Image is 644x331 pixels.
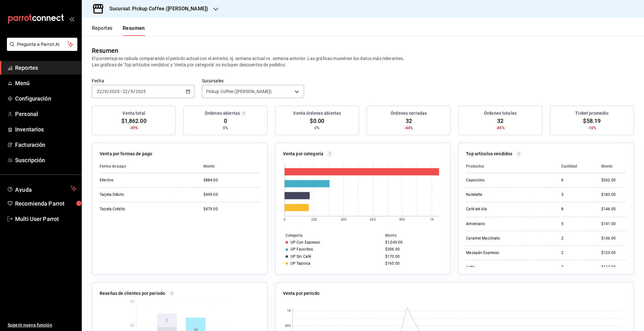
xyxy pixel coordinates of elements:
div: navigation tabs [92,25,145,36]
span: $0.00 [310,117,324,125]
th: Forma de pago [100,160,198,173]
div: $183.00 [601,192,626,197]
text: 400 [341,218,346,221]
div: Latte [466,265,529,270]
span: 0% [314,125,319,131]
text: 1K [287,309,291,313]
div: Resumen [92,46,118,55]
div: Capuccino [466,178,529,183]
text: 0 [284,218,286,221]
span: / [107,89,109,94]
span: Facturación [15,141,76,149]
span: Personal [15,110,76,118]
text: 600 [370,218,375,221]
span: 32 [497,117,503,125]
span: Ayuda [15,185,68,192]
th: Productos [466,160,556,173]
h3: Ticket promedio [575,110,608,117]
div: $499.00 [203,192,260,197]
div: Mazapán Espresso [466,250,529,256]
span: Sugerir nueva función [8,322,76,328]
span: Configuración [15,94,76,103]
div: $170.00 [385,254,440,259]
span: Menú [15,79,76,87]
div: UP Tapioca [291,261,310,266]
button: Pregunta a Parrot AI [7,38,77,51]
div: Café del día [466,207,529,212]
span: Pickup Coffee ([PERSON_NAME]) [206,88,272,95]
div: $117.00 [601,265,626,270]
button: Reportes [92,25,113,36]
text: 1K [430,218,434,221]
div: $141.00 [601,221,626,227]
p: Venta por formas de pago [100,151,152,157]
span: -49% [130,125,138,131]
h3: Órdenes cerradas [391,110,427,117]
h3: Venta total [122,110,145,117]
input: -- [122,89,128,94]
span: / [133,89,135,94]
span: -10% [588,125,597,131]
div: UP Sin Café [291,254,311,259]
p: El porcentaje se calcula comparando el período actual con el anterior, ej. semana actual vs. sema... [92,55,634,68]
div: Tarjeta Crédito [100,207,163,212]
button: open_drawer_menu [69,16,74,21]
div: UP Con Espresso [291,240,320,245]
div: $479.00 [203,207,260,212]
input: ---- [135,89,146,94]
span: 0 [224,117,227,125]
label: Fecha [92,79,194,83]
span: -44% [404,125,413,131]
span: - [120,89,122,94]
h3: Órdenes totales [484,110,517,117]
span: -45% [496,125,505,131]
div: $306.00 [385,247,440,251]
div: 3 [561,265,591,270]
span: Reportes [15,63,76,72]
span: / [128,89,130,94]
span: Pregunta a Parrot AI [17,41,68,48]
div: 8 [561,207,591,212]
p: Venta por periodo [283,290,319,297]
h3: Sucursal: Pickup Coffee ([PERSON_NAME]) [104,5,208,13]
th: Monto [596,160,626,173]
span: 32 [406,117,412,125]
input: -- [130,89,133,94]
div: Americano [466,221,529,227]
label: Sucursales [202,79,304,83]
th: Categoría [275,232,383,239]
input: ---- [109,89,120,94]
div: $884.00 [203,178,260,183]
th: Monto [383,232,450,239]
div: 3 [561,192,591,197]
div: 6 [561,178,591,183]
div: Nutelatte [466,192,529,197]
span: / [102,89,104,94]
h3: Venta órdenes abiertas [293,110,341,117]
span: Inventarios [15,125,76,134]
span: $58.19 [583,117,601,125]
div: Tarjeta Débito [100,192,163,197]
div: 2 [561,236,591,241]
th: Monto [198,160,260,173]
p: Top artículos vendidos [466,151,512,157]
text: 800 [399,218,405,221]
div: Efectivo [100,178,163,183]
button: Resumen [123,25,145,36]
p: Reseñas de clientes por periodo [100,290,165,297]
input: -- [104,89,107,94]
input: -- [97,89,102,94]
span: Recomienda Parrot [15,199,76,208]
div: $146.00 [601,207,626,212]
div: $1,049.00 [385,240,440,245]
div: $262.00 [601,178,626,183]
div: UP Favoritos [291,247,313,251]
span: Suscripción [15,156,76,164]
div: Caramel Macchiato [466,236,529,241]
div: $123.00 [601,250,626,256]
span: $1,862.00 [121,117,147,125]
a: Pregunta a Parrot AI [4,46,77,52]
div: $136.00 [601,236,626,241]
h3: Órdenes abiertas [205,110,240,117]
text: 200 [311,218,317,221]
